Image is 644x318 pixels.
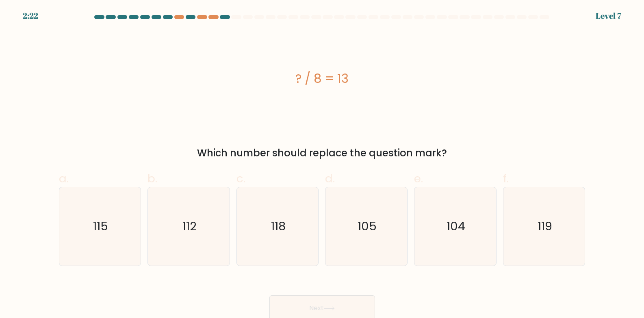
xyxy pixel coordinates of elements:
[93,218,108,235] text: 115
[503,171,509,186] span: f.
[236,171,245,186] span: c.
[147,171,157,186] span: b.
[59,69,585,88] div: ? / 8 = 13
[271,218,286,235] text: 118
[447,218,465,235] text: 104
[23,10,38,22] div: 2:22
[182,218,197,235] text: 112
[538,218,552,235] text: 119
[358,218,377,235] text: 105
[325,171,335,186] span: d.
[414,171,423,186] span: e.
[59,171,69,186] span: a.
[64,146,581,160] div: Which number should replace the question mark?
[596,10,621,22] div: Level 7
